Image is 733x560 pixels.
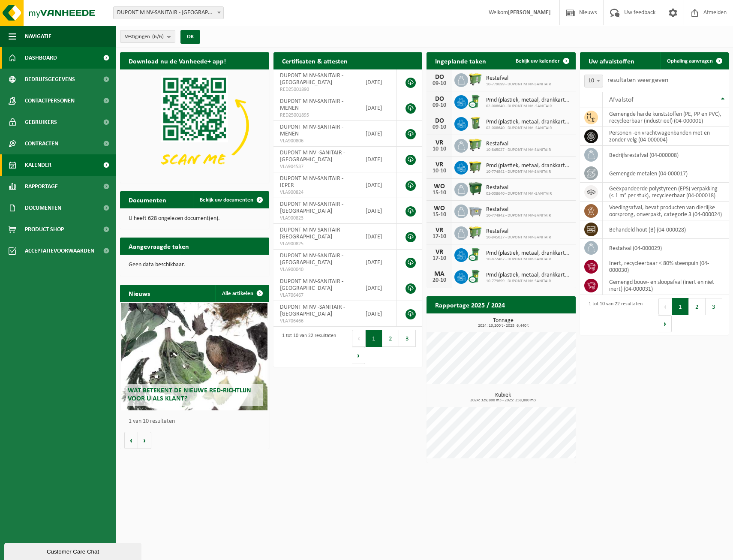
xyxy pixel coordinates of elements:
button: Volgende [138,432,151,449]
span: Bekijk uw kalender [516,58,560,64]
div: 09-10 [431,124,448,130]
span: Ophaling aanvragen [667,58,713,64]
a: Alle artikelen [215,285,268,302]
button: Vorige [124,432,138,449]
div: 09-10 [431,81,448,87]
div: VR [431,139,448,146]
span: DUPONT M NV-SANITAIR - MENEN [280,124,343,137]
td: [DATE] [359,275,397,301]
span: Contracten [25,133,58,154]
span: 10-774942 - DUPONT M NV-SANITAIR [486,169,571,175]
div: MA [431,271,448,277]
span: Kalender [25,154,51,176]
td: [DATE] [359,198,397,224]
h2: Uw afvalstoffen [580,52,643,69]
td: [DATE] [359,301,397,327]
div: 17-10 [431,234,448,240]
div: 09-10 [431,102,448,108]
td: [DATE] [359,147,397,172]
span: 10-779699 - DUPONT M NV-SANITAIR [486,279,571,284]
div: 15-10 [431,190,448,196]
td: [DATE] [359,121,397,147]
img: WB-0660-HPE-GN-50 [468,225,483,240]
span: Documenten [25,197,61,219]
button: 2 [382,330,399,347]
span: Restafval [486,75,551,82]
span: 10-845027 - DUPONT M NV-SANITAIR [486,148,551,153]
span: VLA900040 [280,266,352,273]
span: Bedrijfsgegevens [25,69,75,90]
div: VR [431,161,448,168]
span: VLA900823 [280,215,352,222]
span: DUPONT M NV-SANITAIR - MENEN [280,98,343,111]
button: 1 [672,298,689,315]
div: WO [431,205,448,212]
img: WB-0240-CU [468,247,483,262]
span: Gebruikers [25,111,57,133]
td: geëxpandeerde polystyreen (EPS) verpakking (< 1 m² per stuk), recycleerbaar (04-000018) [603,183,729,202]
img: WB-1100-HPE-GN-50 [468,160,483,174]
span: Pmd (plastiek, metaal, drankkartons) (bedrijven) [486,97,571,104]
span: DUPONT M NV-SANITAIR - IEPER [280,175,343,189]
h2: Download nu de Vanheede+ app! [120,52,234,69]
td: [DATE] [359,95,397,121]
span: DUPONT M NV-SANITAIR - [GEOGRAPHIC_DATA] [280,201,343,214]
span: VLA900825 [280,241,352,247]
td: [DATE] [359,250,397,275]
td: inert, recycleerbaar < 80% steenpuin (04-000030) [603,257,729,276]
td: [DATE] [359,69,397,95]
span: DUPONT M NV-SANITAIR - [GEOGRAPHIC_DATA] [280,72,343,86]
h2: Aangevraagde taken [120,238,198,254]
button: Previous [352,330,366,347]
a: Wat betekent de nieuwe RED-richtlijn voor u als klant? [121,303,267,410]
td: gemengde harde kunststoffen (PE, PP en PVC), recycleerbaar (industrieel) (04-000001) [603,108,729,127]
span: 10 [585,75,603,87]
span: Restafval [486,184,552,191]
div: DO [431,74,448,81]
span: Pmd (plastiek, metaal, drankkartons) (bedrijven) [486,163,571,169]
span: Acceptatievoorwaarden [25,240,94,262]
span: DUPONT M NV-SANITAIR - WERVIK [113,6,224,19]
span: Vestigingen [125,30,164,43]
img: WB-2500-GAL-GY-01 [468,203,483,218]
p: 1 van 10 resultaten [129,418,265,425]
span: Pmd (plastiek, metaal, drankkartons) (bedrijven) [486,119,571,126]
td: gemengd bouw- en sloopafval (inert en niet inert) (04-000031) [603,276,729,295]
span: Afvalstof [609,96,634,103]
span: DUPONT M NV-SANITAIR - [GEOGRAPHIC_DATA] [280,227,343,240]
span: DUPONT M NV-SANITAIR - [GEOGRAPHIC_DATA] [280,253,343,266]
iframe: chat widget [4,541,143,560]
div: DO [431,117,448,124]
p: U heeft 628 ongelezen document(en). [129,216,261,222]
div: 20-10 [431,277,448,283]
td: voedingsafval, bevat producten van dierlijke oorsprong, onverpakt, categorie 3 (04-000024) [603,202,729,220]
span: 02-008640 - DUPONT M NV -SANITAIR [486,191,552,196]
a: Bekijk rapportage [512,313,575,330]
button: Previous [658,298,672,315]
a: Bekijk uw kalender [509,52,575,69]
div: 1 tot 10 van 22 resultaten [278,329,336,365]
h2: Nieuws [120,285,159,301]
a: Bekijk uw documenten [193,191,268,208]
td: gemengde metalen (04-000017) [603,164,729,183]
div: 1 tot 10 van 22 resultaten [584,297,643,333]
span: 10-779699 - DUPONT M NV-SANITAIR [486,82,551,87]
span: VLA706467 [280,292,352,299]
span: VLA900806 [280,138,352,145]
span: DUPONT M NV -SANITAIR - [GEOGRAPHIC_DATA] [280,304,345,317]
div: 15-10 [431,212,448,218]
img: WB-1100-HPE-GN-01 [468,181,483,196]
button: 1 [366,330,382,347]
td: [DATE] [359,224,397,250]
span: VLA900824 [280,189,352,196]
span: Wat betekent de nieuwe RED-richtlijn voor u als klant? [128,387,251,402]
span: DUPONT M NV-SANITAIR - [GEOGRAPHIC_DATA] [280,278,343,292]
span: 02-008640 - DUPONT M NV -SANITAIR [486,126,571,131]
button: 3 [399,330,416,347]
span: 02-008640 - DUPONT M NV -SANITAIR [486,104,571,109]
span: 10 [584,75,603,87]
span: 2024: 329,800 m3 - 2025: 258,880 m3 [431,398,576,403]
td: personen -en vrachtwagenbanden met en zonder velg (04-000004) [603,127,729,146]
span: VLA904537 [280,163,352,170]
div: VR [431,227,448,234]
